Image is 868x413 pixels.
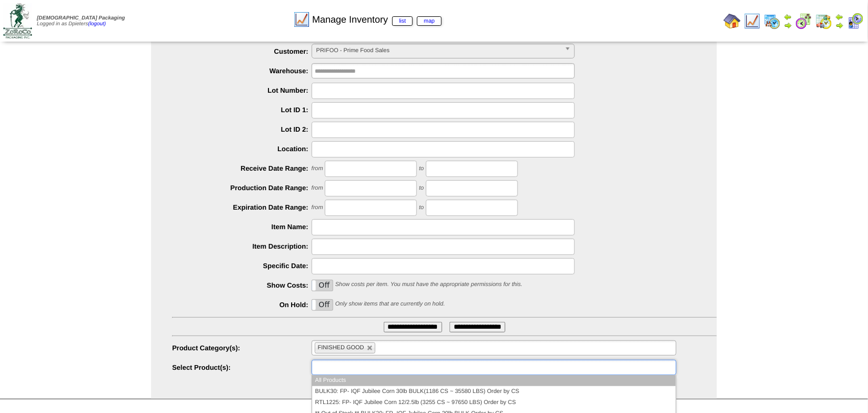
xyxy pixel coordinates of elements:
label: Item Description: [172,242,312,250]
span: Manage Inventory [312,14,442,25]
span: [DEMOGRAPHIC_DATA] Packaging [37,15,125,21]
span: Logged in as Dpieters [37,15,125,27]
label: Customer: [172,47,312,55]
span: Show costs per item. You must have the appropriate permissions for this. [335,282,523,288]
img: line_graph.gif [293,11,310,28]
label: Receive Date Range: [172,164,312,172]
span: FINISHED GOOD [318,345,364,351]
li: BULK30: FP- IQF Jubilee Corn 30lb BULK(1186 CS ~ 35580 LBS) Order by CS [312,386,676,397]
li: RTL1225: FP- IQF Jubilee Corn 12/2.5lb (3255 CS ~ 97650 LBS) Order by CS [312,397,676,408]
label: Show Costs: [172,281,312,289]
label: Specific Date: [172,262,312,270]
label: Select Product(s): [172,363,312,371]
img: home.gif [724,13,741,29]
div: OnOff [312,280,334,291]
span: Only show items that are currently on hold. [335,301,445,308]
label: Lot ID 2: [172,125,312,133]
img: calendarblend.gif [795,13,812,29]
label: Location: [172,145,312,153]
img: arrowleft.gif [784,13,792,21]
img: line_graph.gif [744,13,761,29]
img: calendarinout.gif [815,13,832,29]
label: Lot Number: [172,86,312,94]
img: calendarprod.gif [764,13,781,29]
img: zoroco-logo-small.webp [3,3,32,38]
label: Off [312,280,333,291]
li: All Products [312,375,676,386]
img: arrowright.gif [835,21,844,29]
a: (logout) [88,21,106,27]
span: from [312,166,323,172]
span: to [419,166,424,172]
img: arrowleft.gif [835,13,844,21]
img: arrowright.gif [784,21,792,29]
div: OnOff [312,299,334,311]
span: PRIFOO - Prime Food Sales [316,44,561,57]
label: Item Name: [172,223,312,231]
span: to [419,205,424,211]
label: Warehouse: [172,67,312,75]
label: Lot ID 1: [172,106,312,114]
span: from [312,205,323,211]
a: map [417,16,442,26]
label: Off [312,300,333,310]
span: from [312,185,323,192]
span: to [419,185,424,192]
label: Production Date Range: [172,184,312,192]
a: list [392,16,413,26]
label: Expiration Date Range: [172,203,312,211]
label: On Hold: [172,301,312,309]
label: Product Category(s): [172,344,312,352]
img: calendarcustomer.gif [847,13,864,29]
